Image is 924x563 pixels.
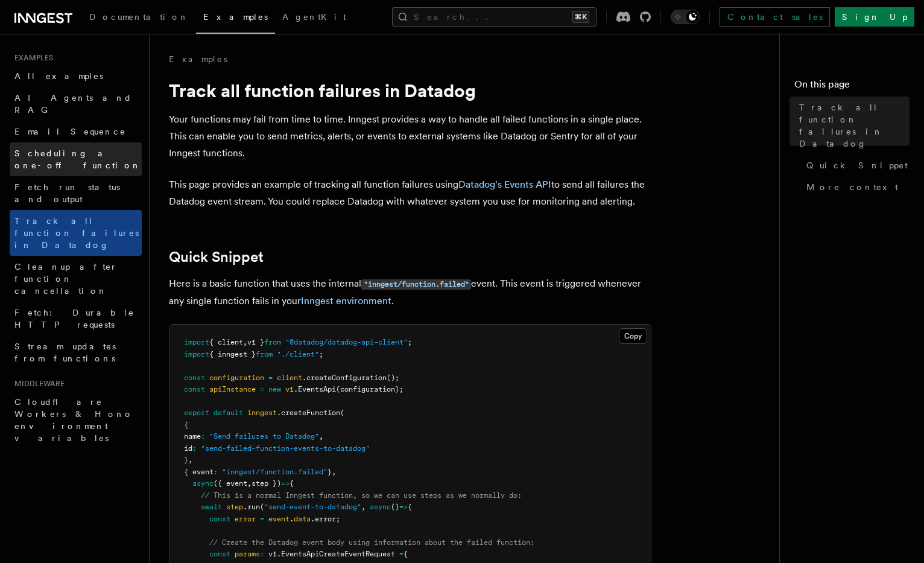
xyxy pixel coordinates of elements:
[243,338,247,346] span: ,
[10,210,142,256] a: Track all function failures in Datadog
[619,328,647,344] button: Copy
[235,515,256,523] span: error
[268,374,273,382] span: =
[408,338,412,346] span: ;
[290,479,294,488] span: {
[671,10,700,24] button: Toggle dark mode
[169,249,264,266] a: Quick Snippet
[184,444,192,453] span: id
[203,12,268,22] span: Examples
[184,338,209,346] span: import
[169,275,651,310] p: Here is a basic function that uses the internal event. This event is triggered whenever any singl...
[10,302,142,336] a: Fetch: Durable HTTP requests
[201,432,205,441] span: :
[209,550,230,558] span: const
[243,503,260,511] span: .run
[209,350,256,358] span: { inngest }
[835,7,914,27] a: Sign Up
[10,176,142,210] a: Fetch run status and output
[264,338,281,346] span: from
[209,338,243,346] span: { client
[214,468,218,476] span: :
[311,515,340,523] span: .error;
[184,374,205,382] span: const
[10,256,142,302] a: Cleanup after function cancellation
[260,550,264,558] span: :
[10,53,53,63] span: Examples
[387,374,399,382] span: ();
[282,12,346,22] span: AgentKit
[281,479,290,488] span: =>
[340,409,344,417] span: (
[408,503,412,511] span: {
[14,182,120,204] span: Fetch run status and output
[391,503,399,511] span: ()
[277,550,281,558] span: .
[294,515,311,523] span: data
[403,550,408,558] span: {
[214,479,247,488] span: ({ event
[14,262,118,296] span: Cleanup after function cancellation
[10,121,142,142] a: Email Sequence
[285,385,294,393] span: v1
[268,550,277,558] span: v1
[10,65,142,87] a: All examples
[201,491,522,500] span: // This is a normal Inngest function, so we can use steps as we normally do:
[192,479,214,488] span: async
[247,479,252,488] span: ,
[802,154,910,176] a: Quick Snippet
[89,12,189,22] span: Documentation
[370,503,391,511] span: async
[196,4,275,34] a: Examples
[188,456,192,464] span: ,
[14,127,126,136] span: Email Sequence
[399,550,403,558] span: =
[14,93,132,115] span: AI Agents and RAG
[14,308,134,329] span: Fetch: Durable HTTP requests
[302,374,387,382] span: .createConfiguration
[285,338,408,346] span: "@datadog/datadog-api-client"
[260,515,264,523] span: =
[794,77,910,97] h4: On this page
[794,97,910,154] a: Track all function failures in Datadog
[290,515,294,523] span: .
[184,350,209,358] span: import
[184,421,188,429] span: {
[209,432,319,441] span: "Send failures to Datadog"
[235,550,260,558] span: params
[201,503,222,511] span: await
[184,456,188,464] span: }
[319,350,323,358] span: ;
[281,550,395,558] span: EventsApiCreateEventRequest
[264,503,361,511] span: "send-event-to-datadog"
[14,342,116,363] span: Stream updates from functions
[209,374,264,382] span: configuration
[252,479,281,488] span: step })
[301,295,391,307] a: Inngest environment
[247,338,264,346] span: v1 }
[201,444,370,453] span: "send-failed-function-events-to-datadog"
[82,4,196,33] a: Documentation
[277,409,340,417] span: .createFunction
[361,279,471,290] code: "inngest/function.failed"
[10,379,65,389] span: Middleware
[399,503,408,511] span: =>
[806,159,908,171] span: Quick Snippet
[806,181,898,193] span: More context
[247,409,277,417] span: inngest
[169,111,651,162] p: Your functions may fail from time to time. Inngest provides a way to handle all failed functions ...
[572,11,589,23] kbd: ⌘K
[214,409,243,417] span: default
[392,7,596,27] button: Search...⌘K
[10,391,142,449] a: Cloudflare Workers & Hono environment variables
[277,374,302,382] span: client
[184,432,201,441] span: name
[268,515,290,523] span: event
[169,53,227,65] a: Examples
[169,176,651,210] p: This page provides an example of tracking all function failures using to send all failures the Da...
[192,444,197,453] span: :
[275,4,353,33] a: AgentKit
[184,468,214,476] span: { event
[799,101,910,150] span: Track all function failures in Datadog
[14,216,139,250] span: Track all function failures in Datadog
